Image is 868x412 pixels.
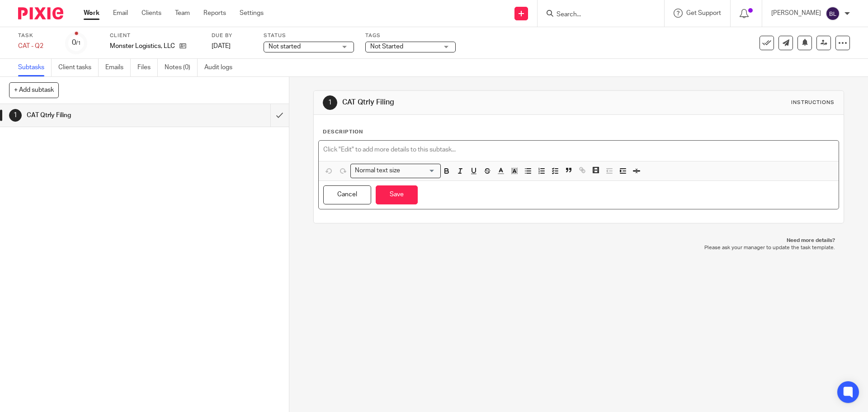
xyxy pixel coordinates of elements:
[110,42,175,51] p: Monster Logistics, LLC
[18,42,54,51] div: CAT - Q2
[9,109,22,122] div: 1
[110,32,200,39] label: Client
[376,185,418,205] button: Save
[322,244,835,251] p: Please ask your manager to update the task template.
[323,185,371,205] button: Cancel
[212,32,252,39] label: Due by
[76,41,81,46] small: /1
[370,43,403,50] span: Not Started
[113,9,128,18] a: Email
[350,164,441,178] div: Search for option
[791,99,835,106] div: Instructions
[137,59,158,76] a: Files
[353,166,402,175] span: Normal text size
[18,7,63,19] img: Pixie
[142,9,161,18] a: Clients
[686,10,721,16] span: Get Support
[323,128,363,136] p: Description
[269,43,301,50] span: Not started
[84,9,99,18] a: Work
[771,9,821,18] p: [PERSON_NAME]
[342,98,598,107] h1: CAT Qtrly Filing
[18,32,54,39] label: Task
[212,43,231,49] span: [DATE]
[72,38,81,48] div: 0
[403,166,435,175] input: Search for option
[322,237,835,244] p: Need more details?
[826,6,840,21] img: svg%3E
[9,82,59,98] button: + Add subtask
[323,95,337,110] div: 1
[175,9,190,18] a: Team
[365,32,456,39] label: Tags
[556,11,637,19] input: Search
[204,59,239,76] a: Audit logs
[203,9,226,18] a: Reports
[18,59,52,76] a: Subtasks
[58,59,99,76] a: Client tasks
[165,59,198,76] a: Notes (0)
[27,109,183,122] h1: CAT Qtrly Filing
[264,32,354,39] label: Status
[240,9,264,18] a: Settings
[105,59,131,76] a: Emails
